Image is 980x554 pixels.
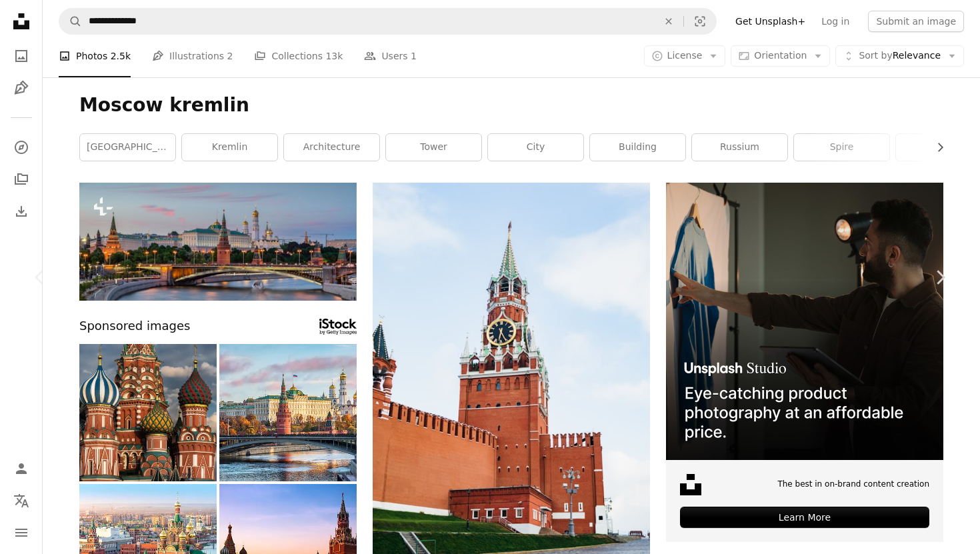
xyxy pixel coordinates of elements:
a: city [488,134,583,161]
img: Festive day of November [219,344,357,481]
img: St. Basil's Cathedral Domes and architectural details. Shoot at golden hour, Russia, Moscow [79,344,217,481]
img: file-1631678316303-ed18b8b5cb9cimage [680,474,701,495]
img: file-1715714098234-25b8b4e9d8faimage [666,183,943,460]
a: Log in / Sign up [8,455,35,482]
h1: Moscow kremlin [79,93,943,117]
a: architecture [284,134,379,161]
span: Sort by [859,50,892,61]
a: Log in [813,11,857,32]
button: Clear [654,9,683,34]
button: Visual search [684,9,716,34]
a: Photos [8,43,35,69]
a: Illustrations 2 [152,35,233,77]
span: 2 [227,49,233,63]
a: building [590,134,685,161]
span: License [667,50,703,61]
span: Orientation [754,50,807,61]
span: The best in on-brand content creation [777,479,929,490]
button: Submit an image [868,11,964,32]
a: Explore [8,134,35,161]
button: scroll list to the right [928,134,943,161]
a: tower [386,134,481,161]
button: Sort byRelevance [835,45,964,67]
a: russium [692,134,787,161]
button: Language [8,487,35,514]
button: Orientation [731,45,830,67]
span: Relevance [859,49,941,63]
span: 13k [325,49,343,63]
a: Collections 13k [254,35,343,77]
a: Get Unsplash+ [727,11,813,32]
span: Sponsored images [79,317,190,336]
form: Find visuals sitewide [59,8,717,35]
a: The best in on-brand content creationLearn More [666,183,943,542]
a: brown and green stone castle [373,367,650,379]
a: A panoramic shot of The Moskva River with long exposure near the Kremlin in the evening in Moscow... [79,235,357,247]
button: License [644,45,726,67]
a: kremlin [182,134,277,161]
a: Illustrations [8,75,35,101]
a: Users 1 [364,35,417,77]
a: spire [794,134,889,161]
a: Download History [8,198,35,225]
button: Menu [8,519,35,546]
a: Next [900,213,980,341]
span: 1 [411,49,417,63]
div: Learn More [680,507,929,528]
img: A panoramic shot of The Moskva River with long exposure near the Kremlin in the evening in Moscow... [79,183,357,301]
button: Search Unsplash [59,9,82,34]
a: Collections [8,166,35,193]
a: [GEOGRAPHIC_DATA] [80,134,175,161]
